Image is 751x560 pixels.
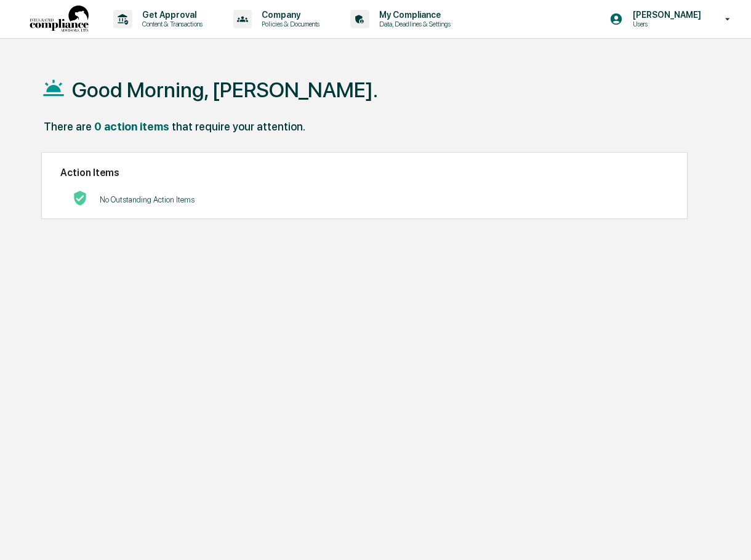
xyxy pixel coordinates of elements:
h1: Good Morning, [PERSON_NAME]. [72,78,378,102]
h2: Action Items [60,167,669,178]
p: My Compliance [369,10,457,20]
p: Data, Deadlines & Settings [369,20,457,28]
img: logo [30,6,89,33]
p: Company [252,10,326,20]
p: Users [623,20,707,28]
p: Content & Transactions [132,20,209,28]
div: 0 action items [94,120,169,133]
p: Policies & Documents [252,20,326,28]
img: No Actions logo [73,191,87,206]
p: Get Approval [132,10,209,20]
div: that require your attention. [172,120,305,133]
p: No Outstanding Action Items [100,195,195,204]
div: There are [44,120,92,133]
p: [PERSON_NAME] [623,10,707,20]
